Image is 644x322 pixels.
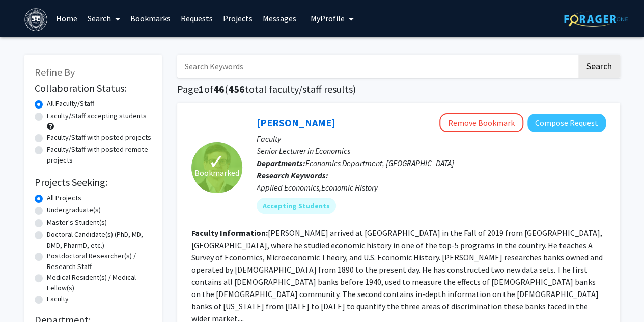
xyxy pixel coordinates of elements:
a: Requests [176,1,218,36]
b: Research Keywords: [257,170,328,180]
label: Faculty/Staff accepting students [47,111,147,121]
span: My Profile [311,13,345,23]
button: Compose Request to Geoff Clarke [527,114,606,132]
h2: Projects Seeking: [35,176,152,189]
span: Bookmarked [194,167,239,179]
b: Faculty Information: [191,228,268,238]
h2: Collaboration Status: [35,82,152,94]
a: Home [51,1,82,36]
a: [PERSON_NAME] [257,116,335,129]
label: Faculty [47,293,69,304]
span: 456 [228,83,245,95]
b: Departments: [257,158,305,168]
span: Refine By [35,66,75,78]
span: Economics Department, [GEOGRAPHIC_DATA] [305,158,454,168]
iframe: Chat [8,276,43,314]
a: Messages [258,1,301,36]
p: Faculty [257,132,606,145]
label: Postdoctoral Researcher(s) / Research Staff [47,251,152,272]
p: Senior Lecturer in Economics [257,145,606,157]
img: Brandeis University Logo [24,8,47,31]
label: Undergraduate(s) [47,205,101,216]
label: Faculty/Staff with posted remote projects [47,144,152,166]
button: Search [578,55,620,78]
button: Remove Bookmark [439,113,523,132]
label: All Projects [47,193,81,203]
a: Projects [218,1,258,36]
mat-chip: Accepting Students [257,198,336,214]
span: 46 [213,83,225,95]
input: Search Keywords [177,55,577,78]
h1: Page of ( total faculty/staff results) [177,83,620,95]
label: Medical Resident(s) / Medical Fellow(s) [47,272,152,293]
label: Doctoral Candidate(s) (PhD, MD, DMD, PharmD, etc.) [47,229,152,251]
div: Applied Economics,Economic History [257,181,606,194]
label: All Faculty/Staff [47,98,94,109]
label: Faculty/Staff with posted projects [47,132,151,143]
a: Search [82,1,125,36]
label: Master's Student(s) [47,217,107,228]
span: ✓ [208,156,226,167]
span: 1 [199,83,204,95]
img: ForagerOne Logo [564,11,628,27]
a: Bookmarks [125,1,176,36]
